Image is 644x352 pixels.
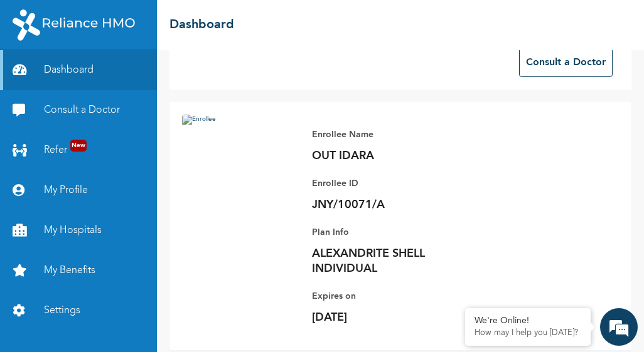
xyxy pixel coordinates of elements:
p: Plan Info [312,225,488,240]
p: [DATE] [312,310,488,325]
div: FAQs [123,289,240,328]
p: Expires on [312,289,488,304]
div: Chat with us now [65,70,211,86]
textarea: Type your message and hit 'Enter' [6,246,239,289]
h2: Dashboard [169,16,234,34]
p: Enrollee Name [312,127,488,142]
p: JNY/10071/A [312,197,488,212]
p: Enrollee ID [312,176,488,191]
span: New [70,140,87,152]
div: We're Online! [475,316,581,326]
p: ALEXANDRITE SHELL INDIVIDUAL [312,246,488,276]
img: Enrollee [182,115,299,265]
div: Minimize live chat window [206,6,236,36]
p: How may I help you today? [475,328,581,338]
span: We're online! [73,110,173,236]
img: d_794563401_company_1708531726252_794563401 [23,63,51,94]
p: OUT IDARA [312,148,488,163]
span: Conversation [6,311,123,320]
img: RelianceHMO's Logo [13,9,135,41]
button: Consult a Doctor [519,48,613,77]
